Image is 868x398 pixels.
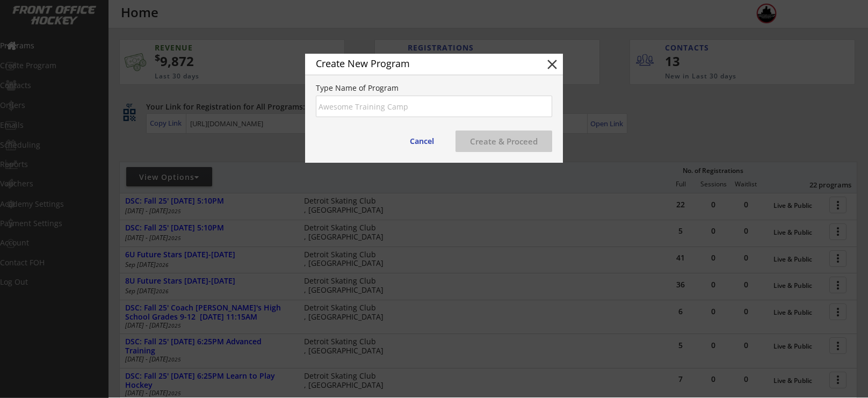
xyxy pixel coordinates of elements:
button: Create & Proceed [455,131,552,152]
div: Create New Program [316,59,527,68]
div: Type Name of Program [316,84,552,92]
button: Cancel [399,131,445,152]
input: Awesome Training Camp [316,96,552,117]
button: close [544,56,560,73]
